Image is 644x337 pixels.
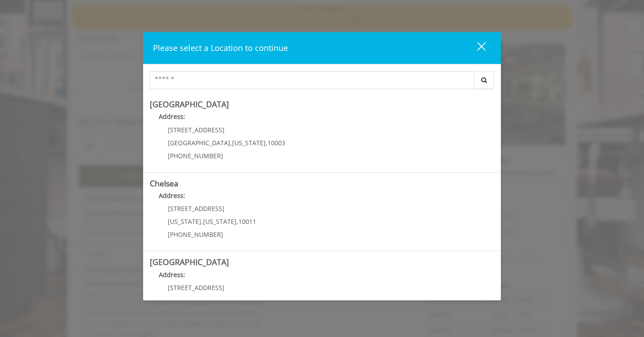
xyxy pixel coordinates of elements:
span: [PHONE_NUMBER] [168,152,223,160]
span: 10003 [267,139,285,147]
span: [US_STATE] [168,217,201,226]
span: , [201,217,203,226]
div: close dialog [467,42,485,55]
span: [PHONE_NUMBER] [168,230,223,239]
b: Address: [159,191,185,200]
b: [GEOGRAPHIC_DATA] [150,257,229,267]
span: [STREET_ADDRESS] [168,283,225,292]
span: , [237,217,238,226]
i: Search button [479,77,489,83]
b: Address: [159,270,185,279]
div: Center Select [150,71,494,93]
span: [GEOGRAPHIC_DATA] [168,139,230,147]
button: close dialog [461,39,491,57]
input: Search Center [150,71,475,89]
b: [GEOGRAPHIC_DATA] [150,99,229,110]
span: [US_STATE] [232,139,266,147]
b: Address: [159,112,185,121]
span: [STREET_ADDRESS] [168,204,225,213]
span: Please select a Location to continue [153,42,288,53]
span: , [266,139,267,147]
span: [STREET_ADDRESS] [168,126,225,134]
b: Chelsea [150,178,178,189]
span: , [230,139,232,147]
span: [US_STATE] [203,217,237,226]
span: 10011 [238,217,256,226]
